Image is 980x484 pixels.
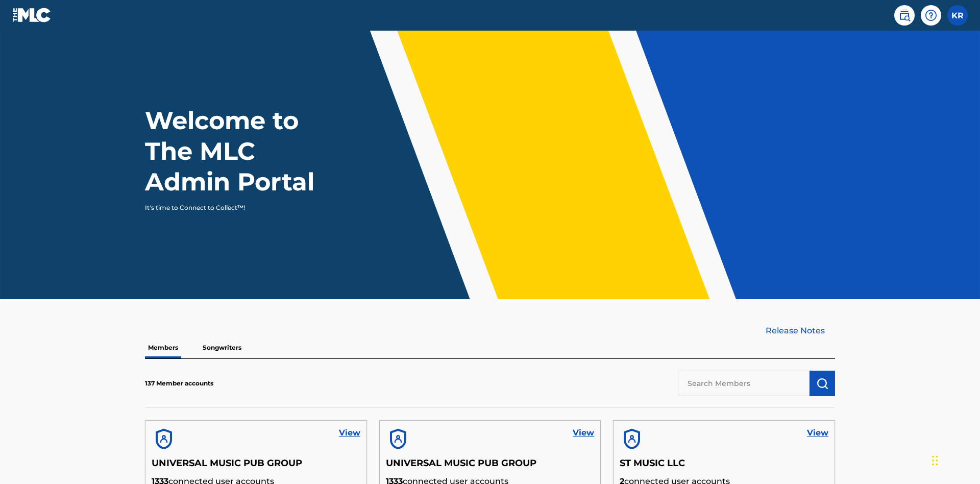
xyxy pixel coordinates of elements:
a: View [339,427,360,439]
img: help [925,9,937,21]
h5: UNIVERSAL MUSIC PUB GROUP [152,457,360,475]
img: MLC Logo [12,8,52,22]
p: Members [145,337,181,358]
p: It's time to Connect to Collect™! [145,203,322,212]
h5: UNIVERSAL MUSIC PUB GROUP [386,457,595,475]
a: Public Search [894,5,915,26]
h1: Welcome to The MLC Admin Portal [145,105,336,197]
input: Search Members [678,371,810,396]
img: account [152,427,176,451]
a: View [807,427,828,439]
a: Release Notes [766,325,835,337]
p: 137 Member accounts [145,379,213,388]
h5: ST MUSIC LLC [620,457,828,475]
img: account [620,427,644,451]
div: User Menu [947,5,968,26]
div: Help [921,5,941,26]
iframe: Chat Widget [929,435,980,484]
img: Search Works [816,377,828,390]
img: search [898,9,911,21]
a: View [573,427,594,439]
p: Songwriters [200,337,244,358]
div: Drag [932,445,938,476]
img: account [386,427,410,451]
